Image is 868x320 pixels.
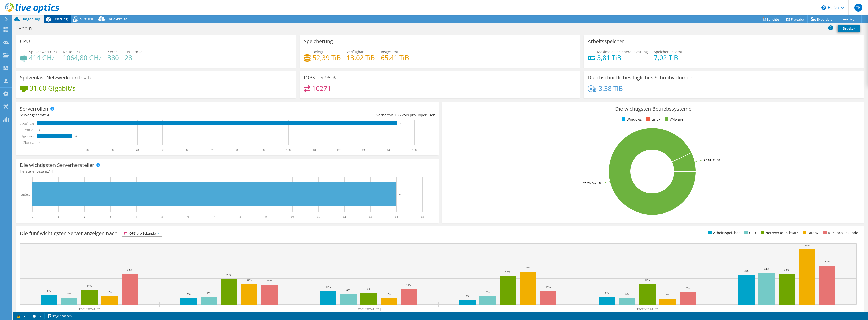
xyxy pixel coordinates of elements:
font: Die fünf wichtigsten Server anzeigen nach [20,230,117,237]
font: 7,02 TiB [654,53,678,62]
font: IOPS pro Sekunde [828,230,858,235]
text: 10% [546,286,551,289]
text: 8% [346,289,350,292]
font: TK [856,5,861,10]
text: 23% [784,268,789,271]
font: Cloud-Preise [105,17,127,21]
font: VMware [670,117,683,122]
text: [TECHNICAL_ID] [78,308,102,311]
text: 12 [343,215,346,218]
text: 120 [337,148,341,152]
font: Berichte [767,17,779,22]
text: 30 [111,148,114,152]
font: Netto-CPU [63,49,80,54]
text: 14 [395,215,398,218]
font: 10.2 [395,113,402,117]
font: 380 [107,53,119,62]
font: Arbeitsspeicher [713,230,740,235]
tspan: 92.9% [583,181,591,185]
font: Insgesamt [381,49,398,54]
font: Speicher gesamt [654,49,682,54]
text: 13 [369,215,372,218]
text: 22% [505,271,510,274]
text: 24% [764,267,769,270]
text: 10 [60,148,63,152]
text: 23% [127,268,132,271]
font: Speicherung [304,38,333,45]
font: 52,39 TiB [313,53,341,62]
font: Rhein [19,25,32,32]
font: Helfen [828,5,839,10]
font: Verfügbar [347,49,364,54]
text: 9 [265,215,267,218]
text: 0 [36,148,37,152]
text: 9% [367,287,370,290]
a: Drucken [838,25,860,32]
font: Projektnotizen [51,314,72,318]
font: Verhältnis: [376,113,395,117]
text: Physisch [23,141,34,144]
text: 90 [262,148,265,152]
text: 0 [32,215,33,218]
text: 15% [267,279,272,282]
text: 7 [213,215,215,218]
font: 31,60 Gigabit/s [30,84,75,93]
font: Serverrollen [20,105,48,112]
font: Windows [627,117,642,122]
text: 1 [58,215,59,218]
font: Netzwerkdurchsatz [765,230,798,235]
font: 28 [125,53,132,62]
font: IOPS pro Sekunde [128,231,156,236]
font: CPU [749,230,756,235]
text: 5% [187,293,191,296]
font: Server gesamt: [20,113,45,117]
font: Durchschnittliches tägliches Schreibvolumen [588,74,692,81]
text: 150 [412,148,417,152]
text: 70 [211,148,214,152]
font: Spitzenwert CPU [29,49,57,54]
text: 3 [110,215,111,218]
text: 20% [226,273,231,276]
text: 14 [74,135,77,137]
font: Die wichtigsten Betriebssysteme [615,105,691,112]
text: 43% [805,244,810,247]
text: 3% [466,295,469,298]
font: Hersteller gesamt: [20,169,49,174]
text: 10 [291,215,294,218]
a: Projektnotizen [44,313,75,319]
text: 7% [108,290,112,293]
text: 20 [86,148,89,152]
font: 14 [49,169,53,174]
text: [TECHNICAL_ID] [357,308,381,311]
font: Exportieren [817,17,834,22]
a: Exportieren [807,15,838,23]
a: Mehr [838,15,862,23]
text: 8 [239,215,241,218]
text: 30% [825,260,830,263]
font: CPU [20,38,30,45]
font: Kerne [107,49,118,54]
font: CPU-Sockel [125,49,143,54]
font: Mehr [850,17,858,22]
a: Berichte [758,15,783,23]
a: 1 [14,313,29,319]
text: 60 [186,148,189,152]
tspan: 7.1% [704,158,710,162]
tspan: ESXi 8.0 [591,181,601,185]
text: 10% [325,285,331,288]
text: 16% [645,278,650,281]
text: 140 [387,148,391,152]
text: 143 [399,122,403,125]
font: 2 [37,314,38,318]
text: 4 [135,215,137,218]
font: Latenz [807,230,819,235]
text: 25% [525,266,530,269]
text: 6 [187,215,189,218]
font: 65,41 TiB [381,53,409,62]
font: Linux [651,117,660,122]
text: 11 [317,215,320,218]
text: 6% [605,291,609,294]
text: [TECHNICAL_ID] [636,308,660,311]
font: Leistung [53,17,68,21]
text: 6% [486,291,490,294]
